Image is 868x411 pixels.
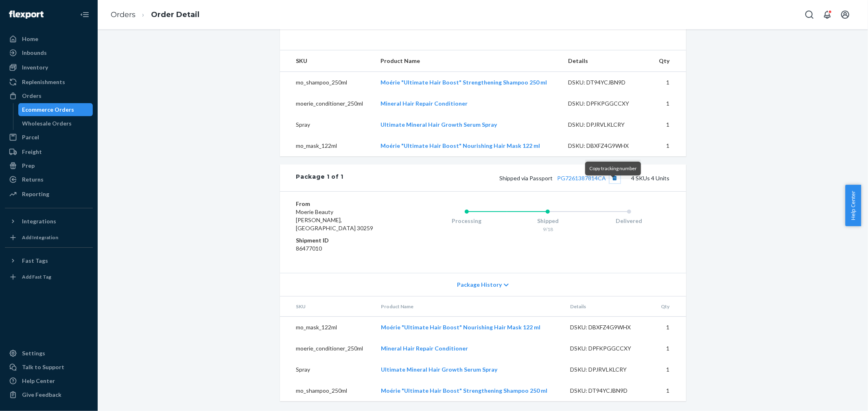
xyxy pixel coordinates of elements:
button: Fast Tags [5,254,93,267]
div: Processing [426,217,507,225]
button: Open account menu [837,6,853,23]
span: Shipped via Passport [500,175,620,182]
td: 1 [653,380,686,401]
td: moerie_conditioner_250ml [280,93,374,114]
a: Order Detail [151,10,199,19]
div: DSKU: DT94YCJBN9D [568,78,645,87]
button: Help Center [845,185,861,226]
button: Open Search Box [801,6,818,23]
span: Package History [457,281,502,289]
a: Ultimate Mineral Hair Growth Serum Spray [381,366,497,373]
img: Flexport logo [9,11,44,19]
a: Ecommerce Orders [18,103,93,116]
td: 1 [653,338,686,359]
td: 1 [651,72,686,93]
a: Prep [5,159,93,172]
div: Wholesale Orders [22,119,72,128]
td: 1 [653,317,686,338]
div: Reporting [22,190,49,198]
td: Spray [280,359,375,380]
a: Ultimate Mineral Hair Growth Serum Spray [380,121,497,128]
th: SKU [280,296,375,317]
div: DSKU: DT94YCJBN9D [570,387,647,395]
dt: From [296,200,394,208]
div: DSKU: DPFKPGGCCXY [570,344,647,353]
div: Package 1 of 1 [296,173,344,183]
button: Integrations [5,215,93,228]
a: Add Integration [5,231,93,244]
div: Settings [22,349,45,357]
th: Details [562,50,651,72]
a: Returns [5,173,93,186]
td: mo_shampoo_250ml [280,380,375,401]
a: Home [5,32,93,45]
div: Inventory [22,63,48,71]
a: Mineral Hair Repair Conditioner [381,345,468,352]
a: Moérie "Ultimate Hair Boost" Strengthening Shampoo 250 ml [381,387,547,394]
div: Help Center [22,377,55,385]
span: Moerie Beauty [PERSON_NAME], [GEOGRAPHIC_DATA] 30259 [296,208,374,231]
th: Qty [653,296,686,317]
div: Returns [22,175,44,184]
div: DSKU: DPFKPGGCCXY [568,100,645,108]
a: Help Center [5,374,93,387]
div: Add Integration [22,234,58,241]
td: 1 [651,93,686,114]
dd: 86477010 [296,244,394,253]
a: Parcel [5,131,93,144]
th: Product Name [374,296,564,317]
a: Add Fast Tag [5,270,93,283]
a: PG7261387814CA [558,175,606,182]
div: Home [22,35,38,43]
td: 1 [651,114,686,135]
div: Parcel [22,133,39,141]
div: Replenishments [22,78,65,86]
th: Details [564,296,653,317]
span: Copy tracking number [589,165,637,171]
dt: Shipment ID [296,236,394,244]
div: Fast Tags [22,257,48,265]
th: Qty [651,50,686,72]
a: Orders [5,89,93,102]
a: Inbounds [5,46,93,59]
div: DSKU: DBXFZ4G9WHX [570,323,647,331]
div: Add Fast Tag [22,273,51,280]
th: Product Name [374,50,562,72]
a: Freight [5,145,93,158]
div: Orders [22,92,42,100]
a: Settings [5,347,93,360]
a: Replenishments [5,76,93,89]
div: 4 SKUs 4 Units [343,173,669,183]
td: mo_mask_122ml [280,317,375,338]
div: Inbounds [22,49,47,57]
th: SKU [280,50,374,72]
a: Talk to Support [5,361,93,374]
div: DSKU: DBXFZ4G9WHX [568,142,645,150]
a: Reporting [5,188,93,201]
div: Shipped [507,217,588,225]
td: moerie_conditioner_250ml [280,338,375,359]
a: Moérie "Ultimate Hair Boost" Strengthening Shampoo 250 ml [380,79,547,86]
td: Spray [280,114,374,135]
td: 1 [651,135,686,156]
div: Talk to Support [22,363,64,371]
td: 1 [653,359,686,380]
a: Inventory [5,61,93,74]
a: Wholesale Orders [18,117,93,130]
a: Mineral Hair Repair Conditioner [380,100,468,107]
div: DSKU: DPJRVLKLCRY [568,121,645,129]
a: Moérie "Ultimate Hair Boost" Nourishing Hair Mask 122 ml [381,324,540,331]
div: DSKU: DPJRVLKLCRY [570,366,647,374]
button: Give Feedback [5,388,93,401]
div: Delivered [588,217,670,225]
div: Freight [22,148,42,156]
div: Ecommerce Orders [22,106,74,114]
a: Orders [111,10,136,19]
ol: breadcrumbs [104,3,206,27]
div: Integrations [22,217,56,225]
td: mo_mask_122ml [280,135,374,156]
button: Open notifications [819,6,835,23]
div: Prep [22,162,35,170]
button: Close Navigation [77,6,93,23]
